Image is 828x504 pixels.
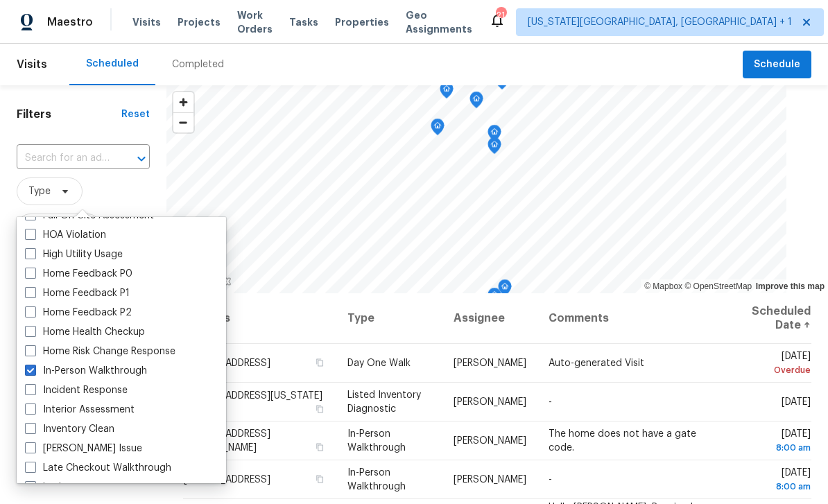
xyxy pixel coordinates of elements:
[737,429,811,455] span: [DATE]
[25,364,147,378] label: In-Person Walkthrough
[431,119,445,140] div: Map marker
[25,480,64,494] label: Leak
[313,473,325,485] button: Copy Address
[173,92,193,112] button: Zoom in
[25,306,132,320] label: Home Feedback P2
[25,403,135,417] label: Interior Assessment
[488,288,501,309] div: Map marker
[737,363,811,377] div: Overdue
[25,345,175,358] label: Home Risk Change Response
[313,356,325,369] button: Copy Address
[528,15,792,29] span: [US_STATE][GEOGRAPHIC_DATA], [GEOGRAPHIC_DATA] + 1
[488,125,501,146] div: Map marker
[737,468,811,494] span: [DATE]
[166,85,786,293] canvas: Map
[184,475,270,485] span: [STREET_ADDRESS]
[184,429,270,453] span: [STREET_ADDRESS][PERSON_NAME]
[28,184,51,198] span: Type
[469,92,483,113] div: Map marker
[454,397,526,407] span: [PERSON_NAME]
[17,49,47,80] span: Visits
[25,442,142,455] label: [PERSON_NAME] Issue
[172,58,224,71] div: Completed
[454,436,526,446] span: [PERSON_NAME]
[184,391,322,401] span: [STREET_ADDRESS][US_STATE]
[335,15,389,29] span: Properties
[121,107,150,121] div: Reset
[347,468,406,492] span: In-Person Walkthrough
[47,15,93,29] span: Maestro
[25,247,123,261] label: High Utility Usage
[289,17,318,27] span: Tasks
[173,112,193,132] button: Zoom out
[498,279,512,301] div: Map marker
[347,358,411,368] span: Day One Walk
[496,8,506,22] div: 21
[132,149,151,168] button: Open
[184,358,270,368] span: [STREET_ADDRESS]
[132,15,161,29] span: Visits
[549,358,644,368] span: Auto-generated Visit
[25,383,128,397] label: Incident Response
[454,475,526,485] span: [PERSON_NAME]
[183,293,337,344] th: Address
[743,51,811,79] button: Schedule
[737,351,811,377] span: [DATE]
[25,267,132,281] label: Home Feedback P0
[86,57,139,71] div: Scheduled
[178,15,221,29] span: Projects
[684,281,752,291] a: OpenStreetMap
[737,441,811,455] div: 8:00 am
[549,475,552,485] span: -
[754,56,800,73] span: Schedule
[25,422,114,436] label: Inventory Clean
[25,325,145,339] label: Home Health Checkup
[782,397,811,407] span: [DATE]
[406,8,472,36] span: Geo Assignments
[237,8,273,36] span: Work Orders
[454,358,526,368] span: [PERSON_NAME]
[549,397,552,407] span: -
[336,293,442,344] th: Type
[313,403,325,415] button: Copy Address
[313,441,325,453] button: Copy Address
[537,293,726,344] th: Comments
[25,461,171,475] label: Late Checkout Walkthrough
[347,429,406,453] span: In-Person Walkthrough
[173,113,193,132] span: Zoom out
[17,148,111,169] input: Search for an address...
[488,137,501,159] div: Map marker
[25,286,130,300] label: Home Feedback P1
[737,480,811,494] div: 8:00 am
[17,107,121,121] h1: Filters
[756,281,825,291] a: Improve this map
[347,390,421,414] span: Listed Inventory Diagnostic
[644,281,682,291] a: Mapbox
[549,429,696,453] span: The home does not have a gate code.
[726,293,811,344] th: Scheduled Date ↑
[440,82,454,103] div: Map marker
[25,228,106,242] label: HOA Violation
[442,293,537,344] th: Assignee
